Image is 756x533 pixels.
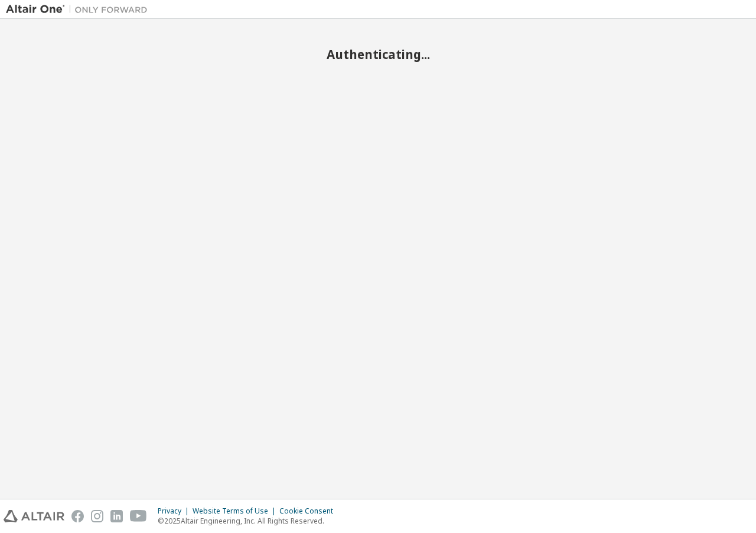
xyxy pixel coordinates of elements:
[158,516,340,526] p: © 2025 Altair Engineering, Inc. All Rights Reserved.
[6,4,154,15] img: Altair One
[110,510,123,522] img: linkedin.svg
[279,506,340,516] div: Cookie Consent
[71,510,84,522] img: facebook.svg
[193,506,279,516] div: Website Terms of Use
[4,510,64,522] img: altair_logo.svg
[91,510,103,522] img: instagram.svg
[158,506,193,516] div: Privacy
[6,47,750,62] h2: Authenticating...
[130,510,147,522] img: youtube.svg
